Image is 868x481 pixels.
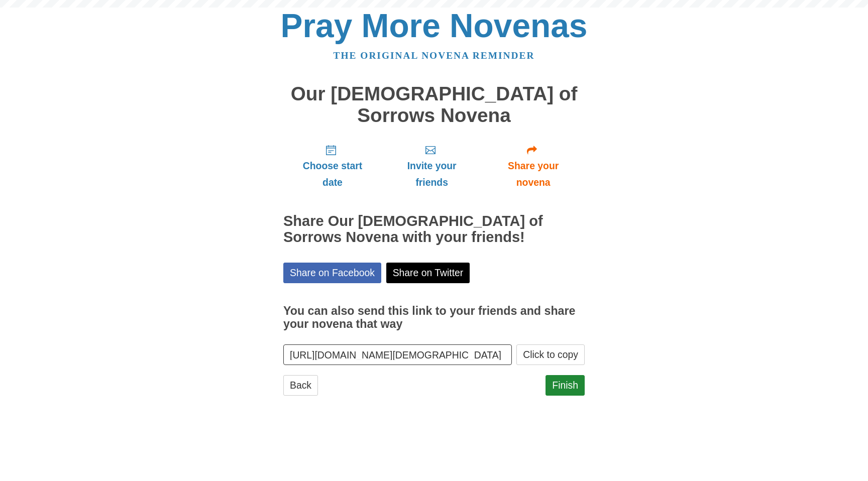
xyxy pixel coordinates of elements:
[283,83,585,126] h1: Our [DEMOGRAPHIC_DATA] of Sorrows Novena
[392,158,472,191] span: Invite your friends
[482,136,585,196] a: Share your novena
[283,213,585,246] h2: Share Our [DEMOGRAPHIC_DATA] of Sorrows Novena with your friends!
[546,375,585,396] a: Finish
[492,158,575,191] span: Share your novena
[334,50,535,61] a: The original novena reminder
[281,7,588,44] a: Pray More Novenas
[283,136,382,196] a: Choose start date
[283,263,381,283] a: Share on Facebook
[386,263,470,283] a: Share on Twitter
[283,375,318,396] a: Back
[382,136,482,196] a: Invite your friends
[516,344,585,365] button: Click to copy
[293,158,372,191] span: Choose start date
[283,305,585,330] h3: You can also send this link to your friends and share your novena that way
